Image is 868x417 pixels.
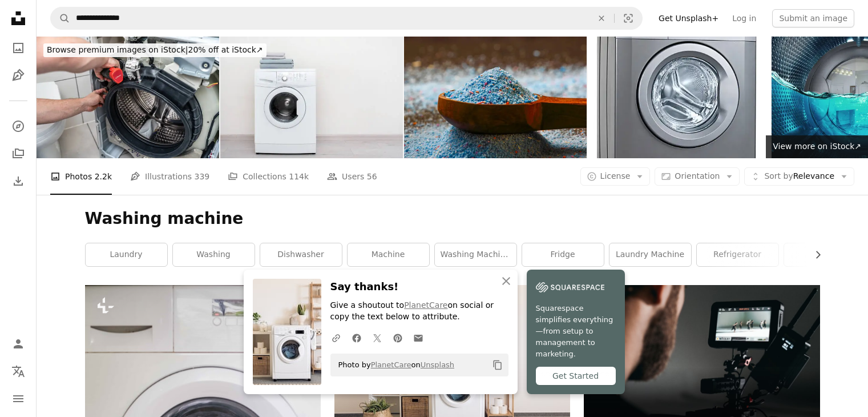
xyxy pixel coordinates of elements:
[348,243,429,266] a: machine
[580,167,651,186] button: License
[784,243,866,266] a: dryer
[330,279,508,295] h3: Say thanks!
[404,37,587,158] img: Detergent powder
[536,303,616,360] span: Squarespace simplifies everything—from setup to management to marketing.
[367,170,377,183] span: 56
[766,135,868,158] a: View more on iStock↗
[47,45,263,54] span: 20% off at iStock ↗
[615,7,642,29] button: Visual search
[488,355,507,375] button: Copy to clipboard
[404,300,447,310] a: PlanetCare
[7,387,30,410] button: Menu
[387,326,408,349] a: Share on Pinterest
[536,279,604,296] img: file-1747939142011-51e5cc87e3c9
[173,243,255,266] a: washing
[50,7,643,30] form: Find visuals sitewide
[764,171,834,182] span: Relevance
[772,9,854,27] button: Submit an image
[7,170,30,193] a: Download History
[697,243,778,266] a: refrigerator
[652,9,725,27] a: Get Unsplash+
[522,243,604,266] a: fridge
[808,243,820,266] button: scroll list to the right
[371,360,411,369] a: PlanetCare
[725,9,763,27] a: Log in
[37,37,219,158] img: A repairman removes a damaged rubber gasket on the drum of a washing machine.
[86,243,167,266] a: laundry
[7,115,30,138] a: Explore
[85,209,820,229] h1: Washing machine
[51,7,70,29] button: Search Unsplash
[408,326,429,349] a: Share over email
[609,243,691,266] a: laundry machine
[421,360,454,369] a: Unsplash
[367,326,387,349] a: Share on Twitter
[330,300,508,323] p: Give a shoutout to on social or copy the text below to attribute.
[600,171,631,181] span: License
[588,37,770,158] img: washing machine
[228,158,309,195] a: Collections 114k
[7,64,30,87] a: Illustrations
[435,243,516,266] a: washing machine repair
[327,158,377,195] a: Users 56
[536,367,616,385] div: Get Started
[773,142,861,151] span: View more on iStock ↗
[220,37,403,158] img: Photo of white washing machine with soft and fresh bright towels on top standing isolated inside ...
[655,167,740,186] button: Orientation
[195,170,210,183] span: 339
[289,170,309,183] span: 114k
[130,158,209,195] a: Illustrations 339
[333,356,455,374] span: Photo by on
[47,45,188,54] span: Browse premium images on iStock |
[7,37,30,59] a: Photos
[527,270,625,394] a: Squarespace simplifies everything—from setup to management to marketing.Get Started
[589,7,614,29] button: Clear
[7,360,30,383] button: Language
[675,171,720,181] span: Orientation
[7,142,30,165] a: Collections
[764,171,793,181] span: Sort by
[7,332,30,355] a: Log in / Sign up
[744,167,854,186] button: Sort byRelevance
[346,326,367,349] a: Share on Facebook
[37,37,273,64] a: Browse premium images on iStock|20% off at iStock↗
[260,243,342,266] a: dishwasher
